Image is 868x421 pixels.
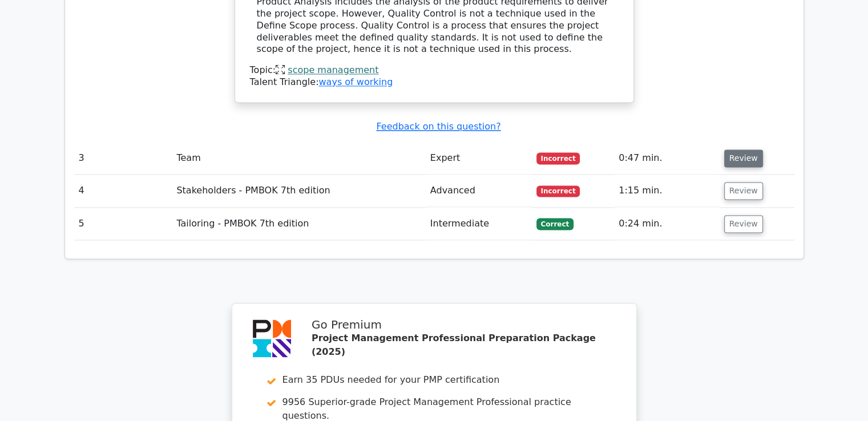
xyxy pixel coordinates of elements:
button: Review [724,182,763,200]
td: 0:24 min. [614,208,719,240]
button: Review [724,215,763,233]
a: scope management [288,64,378,75]
a: ways of working [318,76,393,87]
td: Advanced [426,175,532,207]
a: Feedback on this question? [376,121,500,132]
td: 3 [74,142,172,175]
button: Review [724,149,763,167]
span: Incorrect [536,152,580,164]
div: Talent Triangle: [250,64,619,88]
div: Topic: [250,64,619,76]
td: 1:15 min. [614,175,719,207]
td: Tailoring - PMBOK 7th edition [172,208,425,240]
td: Stakeholders - PMBOK 7th edition [172,175,425,207]
td: Expert [426,142,532,175]
span: Correct [536,218,574,229]
td: Intermediate [426,208,532,240]
td: 5 [74,208,172,240]
td: 0:47 min. [614,142,719,175]
td: 4 [74,175,172,207]
td: Team [172,142,425,175]
span: Incorrect [536,185,580,197]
